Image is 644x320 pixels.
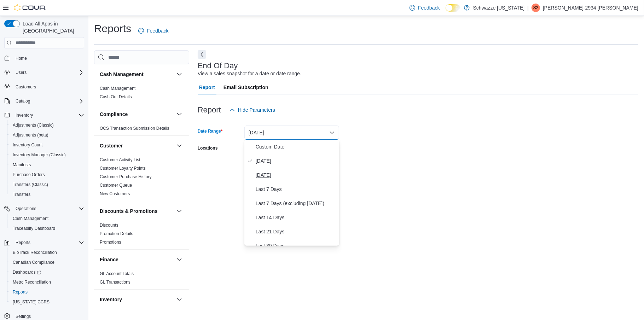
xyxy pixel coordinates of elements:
[7,223,87,233] button: Traceabilty Dashboard
[1,204,87,214] button: Operations
[100,142,123,149] h3: Customer
[13,122,54,128] span: Adjustments (Classic)
[94,156,189,201] div: Customer
[10,298,52,306] a: [US_STATE] CCRS
[10,151,84,159] span: Inventory Manager (Classic)
[13,250,57,255] span: BioTrack Reconciliation
[10,161,84,169] span: Manifests
[20,20,84,34] span: Load All Apps in [GEOGRAPHIC_DATA]
[1,53,87,63] button: Home
[13,111,84,120] span: Inventory
[175,255,184,264] button: Finance
[14,4,46,11] img: Cova
[7,287,87,297] button: Reports
[16,84,36,90] span: Customers
[100,94,132,100] span: Cash Out Details
[13,132,48,138] span: Adjustments (beta)
[175,295,184,304] button: Inventory
[16,98,30,104] span: Catalog
[100,126,169,131] span: OCS Transaction Submission Details
[16,240,30,245] span: Reports
[1,238,87,248] button: Reports
[13,111,36,120] button: Inventory
[10,258,84,267] span: Canadian Compliance
[100,157,140,162] a: Customer Activity List
[10,170,48,179] a: Purchase Orders
[1,68,87,77] button: Users
[100,208,174,215] button: Discounts & Promotions
[13,204,39,213] button: Operations
[100,231,133,237] span: Promotion Details
[1,82,87,92] button: Customers
[7,180,87,190] button: Transfers (Classic)
[198,62,238,70] h3: End Of Day
[10,121,84,129] span: Adjustments (Classic)
[13,68,29,77] button: Users
[175,207,184,215] button: Discounts & Promotions
[10,190,84,199] span: Transfers
[7,130,87,140] button: Adjustments (beta)
[175,70,184,78] button: Cash Management
[10,141,84,149] span: Inventory Count
[10,248,60,257] a: BioTrack Reconciliation
[446,12,446,12] span: Dark Mode
[10,170,84,179] span: Purchase Orders
[13,162,31,168] span: Manifests
[256,171,336,179] span: [DATE]
[100,256,118,263] h3: Finance
[13,192,30,197] span: Transfers
[7,170,87,180] button: Purchase Orders
[10,268,84,277] span: Dashboards
[94,269,189,289] div: Finance
[10,258,57,267] a: Canadian Compliance
[418,4,440,11] span: Feedback
[13,142,43,148] span: Inventory Count
[256,142,336,151] span: Custom Date
[7,267,87,277] a: Dashboards
[100,222,118,228] span: Discounts
[198,70,301,77] div: View a sales snapshot for a date or date range.
[16,112,33,118] span: Inventory
[100,111,128,118] h3: Compliance
[256,185,336,193] span: Last 7 Days
[227,103,278,117] button: Hide Parameters
[13,53,84,62] span: Home
[175,110,184,118] button: Compliance
[100,126,169,131] a: OCS Transaction Submission Details
[10,131,84,139] span: Adjustments (beta)
[10,248,84,257] span: BioTrack Reconciliation
[175,141,184,150] button: Customer
[147,27,168,34] span: Feedback
[10,151,69,159] a: Inventory Manager (Classic)
[198,50,206,59] button: Next
[10,278,54,286] a: Metrc Reconciliation
[94,221,189,249] div: Discounts & Promotions
[100,174,152,179] a: Customer Purchase History
[7,297,87,307] button: [US_STATE] CCRS
[256,227,336,236] span: Last 21 Days
[100,166,146,171] a: Customer Loyalty Points
[407,1,442,15] a: Feedback
[238,106,275,114] span: Hide Parameters
[543,4,638,12] p: [PERSON_NAME]-2934 [PERSON_NAME]
[13,172,45,178] span: Purchase Orders
[100,183,132,188] a: Customer Queue
[100,157,140,163] span: Customer Activity List
[533,4,539,12] span: S2
[94,84,189,104] div: Cash Management
[100,191,130,196] a: New Customers
[13,204,84,213] span: Operations
[10,141,46,149] a: Inventory Count
[10,180,51,189] a: Transfers (Classic)
[16,70,27,75] span: Users
[100,223,118,228] a: Discounts
[13,216,48,221] span: Cash Management
[100,239,121,245] span: Promotions
[100,296,122,303] h3: Inventory
[256,242,336,250] span: Last 30 Days
[10,224,84,233] span: Traceabilty Dashboard
[256,157,336,165] span: [DATE]
[13,152,66,158] span: Inventory Manager (Classic)
[256,213,336,222] span: Last 14 Days
[10,278,84,286] span: Metrc Reconciliation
